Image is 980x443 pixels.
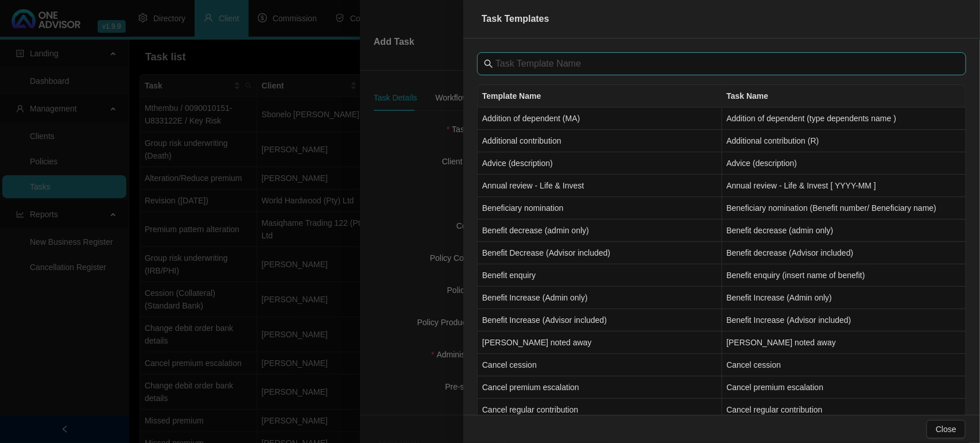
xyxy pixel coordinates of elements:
[722,85,967,107] th: Task Name
[722,107,967,130] td: Addition of dependent (type dependents name )
[722,264,967,287] td: Benefit enquiry (insert name of benefit)
[936,423,956,436] span: Close
[478,242,722,264] td: Benefit Decrease (Advisor included)
[478,354,722,376] td: Cancel cession
[478,287,722,309] td: Benefit Increase (Admin only)
[478,130,722,152] td: Additional contribution
[478,309,722,332] td: Benefit Increase (Advisor included)
[478,107,722,130] td: Addition of dependent (MA)
[722,242,967,264] td: Benefit decrease (Advisor included)
[722,197,967,219] td: Beneficiary nomination (Benefit number/ Beneficiary name)
[927,420,966,438] button: Close
[722,399,967,421] td: Cancel regular contribution
[478,85,722,107] th: Template Name
[478,399,722,421] td: Cancel regular contribution
[722,287,967,309] td: Benefit Increase (Admin only)
[722,175,967,197] td: Annual review - Life & Invest [ YYYY-MM ]
[722,219,967,242] td: Benefit decrease (admin only)
[482,14,549,24] span: Task Templates
[722,130,967,152] td: Additional contribution (R)
[722,354,967,376] td: Cancel cession
[478,264,722,287] td: Benefit enquiry
[478,175,722,197] td: Annual review - Life & Invest
[495,57,950,71] input: Task Template Name
[478,332,722,354] td: [PERSON_NAME] noted away
[722,332,967,354] td: [PERSON_NAME] noted away
[722,309,967,332] td: Benefit Increase (Advisor included)
[478,197,722,219] td: Beneficiary nomination
[478,219,722,242] td: Benefit decrease (admin only)
[478,152,722,175] td: Advice (description)
[478,376,722,399] td: Cancel premium escalation
[722,152,967,175] td: Advice (description)
[484,59,493,68] span: search
[722,376,967,399] td: Cancel premium escalation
